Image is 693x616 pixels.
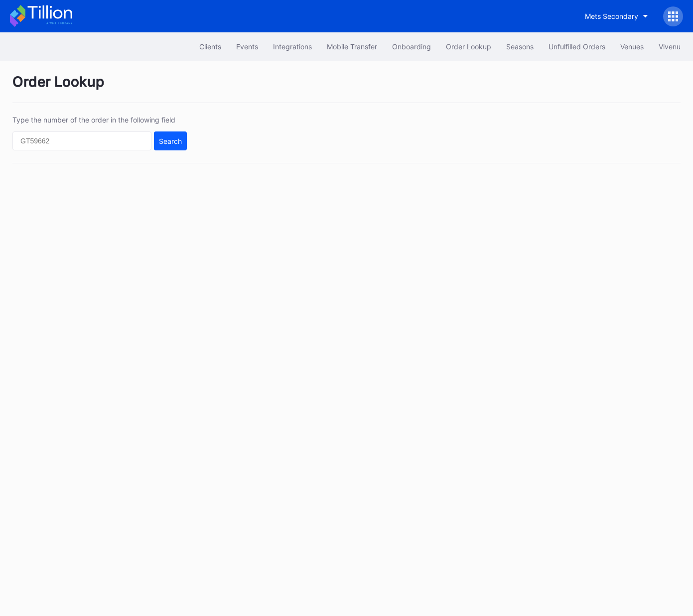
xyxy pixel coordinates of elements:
[620,42,644,51] div: Venues
[385,37,438,56] button: Onboarding
[199,42,221,51] div: Clients
[12,131,151,150] input: GT59662
[236,42,258,51] div: Events
[585,12,638,20] div: Mets Secondary
[392,42,431,51] div: Onboarding
[659,42,681,51] div: Vivenu
[266,37,319,56] button: Integrations
[577,7,656,25] button: Mets Secondary
[319,37,385,56] button: Mobile Transfer
[154,131,187,150] button: Search
[506,42,534,51] div: Seasons
[613,37,651,56] button: Venues
[541,37,613,56] button: Unfulfilled Orders
[273,42,312,51] div: Integrations
[438,37,499,56] button: Order Lookup
[12,116,187,124] div: Type the number of the order in the following field
[651,37,688,56] button: Vivenu
[549,42,605,51] div: Unfulfilled Orders
[159,137,182,145] div: Search
[192,37,229,56] button: Clients
[327,42,377,51] div: Mobile Transfer
[12,73,681,103] div: Order Lookup
[499,37,541,56] button: Seasons
[446,42,491,51] div: Order Lookup
[229,37,266,56] button: Events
